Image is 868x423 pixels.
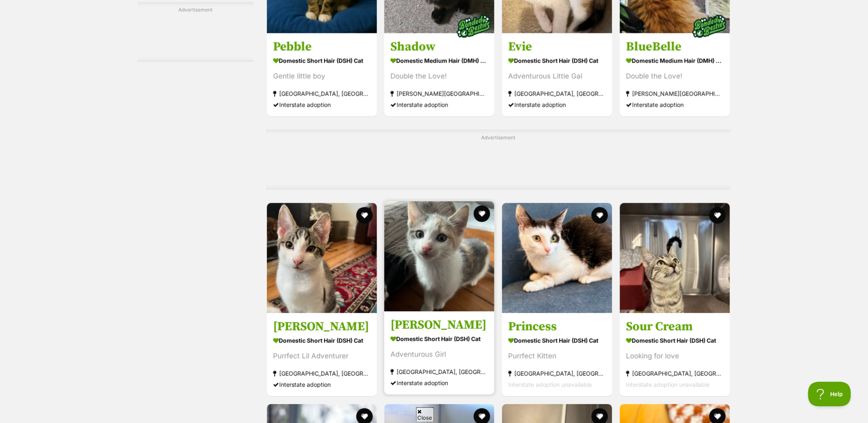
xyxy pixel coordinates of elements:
h3: Sour Cream [626,319,724,334]
div: Interstate adoption [508,99,606,110]
div: Double the Love! [626,70,724,82]
button: favourite [709,207,726,223]
a: BlueBelle Domestic Medium Hair (DMH) Cat Double the Love! [PERSON_NAME][GEOGRAPHIC_DATA][PERSON_N... [620,33,730,116]
strong: [GEOGRAPHIC_DATA], [GEOGRAPHIC_DATA] [626,368,724,379]
strong: Domestic Short Hair (DSH) Cat [273,334,371,346]
a: Pebble Domestic Short Hair (DSH) Cat Gentle little boy [GEOGRAPHIC_DATA], [GEOGRAPHIC_DATA] Inter... [267,33,377,116]
img: Emma - Domestic Short Hair (DSH) Cat [384,201,494,311]
h3: BlueBelle [626,39,724,54]
div: Adventurous Girl [391,349,488,360]
a: Shadow Domestic Medium Hair (DMH) Cat Double the Love! [PERSON_NAME][GEOGRAPHIC_DATA][PERSON_NAME... [384,33,494,116]
div: Adventurous Little Gal [508,70,606,82]
div: Double the Love! [391,70,488,82]
a: Sour Cream Domestic Short Hair (DSH) Cat Looking for love [GEOGRAPHIC_DATA], [GEOGRAPHIC_DATA] In... [620,313,730,396]
iframe: Help Scout Beacon - Open [808,382,852,407]
strong: [GEOGRAPHIC_DATA], [GEOGRAPHIC_DATA] [273,88,371,99]
h3: [PERSON_NAME] [391,317,488,333]
h3: [PERSON_NAME] [273,319,371,334]
strong: [PERSON_NAME][GEOGRAPHIC_DATA][PERSON_NAME], [GEOGRAPHIC_DATA] [626,88,724,99]
a: Evie Domestic Short Hair (DSH) Cat Adventurous Little Gal [GEOGRAPHIC_DATA], [GEOGRAPHIC_DATA] In... [502,33,612,116]
div: Purrfect Kitten [508,350,606,362]
strong: [GEOGRAPHIC_DATA], [GEOGRAPHIC_DATA] [508,368,606,379]
a: [PERSON_NAME] Domestic Short Hair (DSH) Cat Purrfect Lil Adventurer [GEOGRAPHIC_DATA], [GEOGRAPHI... [267,313,377,396]
div: Interstate adoption [391,377,488,388]
strong: Domestic Short Hair (DSH) Cat [391,333,488,345]
strong: Domestic Medium Hair (DMH) Cat [626,54,724,66]
div: Advertisement [266,129,731,190]
img: Sour Cream - Domestic Short Hair (DSH) Cat [620,203,730,313]
strong: Domestic Short Hair (DSH) Cat [626,334,724,346]
div: Interstate adoption [273,379,371,390]
h3: Shadow [391,39,488,54]
img: Percy - Domestic Short Hair (DSH) Cat [267,203,377,313]
strong: [PERSON_NAME][GEOGRAPHIC_DATA][PERSON_NAME], [GEOGRAPHIC_DATA] [391,88,488,99]
strong: Domestic Short Hair (DSH) Cat [273,54,371,66]
button: favourite [356,207,372,223]
div: Gentle little boy [273,70,371,82]
a: Princess Domestic Short Hair (DSH) Cat Purrfect Kitten [GEOGRAPHIC_DATA], [GEOGRAPHIC_DATA] Inter... [502,313,612,396]
strong: Domestic Medium Hair (DMH) Cat [391,54,488,66]
strong: [GEOGRAPHIC_DATA], [GEOGRAPHIC_DATA] [508,88,606,99]
img: Princess - Domestic Short Hair (DSH) Cat [502,203,612,313]
span: Close [416,407,434,422]
button: favourite [592,207,608,223]
h3: Evie [508,39,606,54]
div: Looking for love [626,350,724,362]
strong: [GEOGRAPHIC_DATA], [GEOGRAPHIC_DATA] [391,366,488,377]
button: favourite [474,205,490,222]
div: Interstate adoption [391,99,488,110]
div: Interstate adoption [626,99,724,110]
strong: [GEOGRAPHIC_DATA], [GEOGRAPHIC_DATA] [273,368,371,379]
strong: Domestic Short Hair (DSH) Cat [508,54,606,66]
span: Interstate adoption unavailable [508,381,592,388]
div: Interstate adoption [273,99,371,110]
img: bonded besties [453,5,494,47]
strong: Domestic Short Hair (DSH) Cat [508,334,606,346]
h3: Princess [508,319,606,334]
div: Advertisement [138,2,254,62]
div: Purrfect Lil Adventurer [273,350,371,362]
span: Interstate adoption unavailable [626,381,710,388]
a: [PERSON_NAME] Domestic Short Hair (DSH) Cat Adventurous Girl [GEOGRAPHIC_DATA], [GEOGRAPHIC_DATA]... [384,311,494,395]
h3: Pebble [273,39,371,54]
img: bonded besties [689,5,730,47]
